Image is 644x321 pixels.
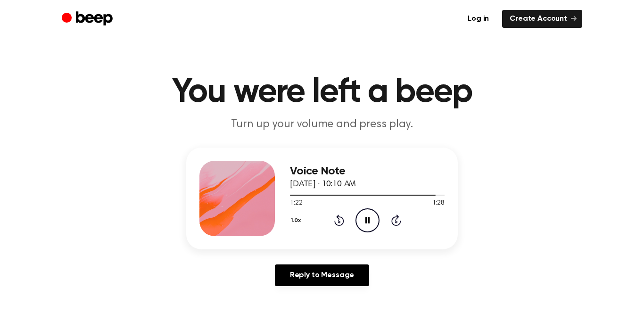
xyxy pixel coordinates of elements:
a: Create Account [502,10,582,28]
a: Beep [62,10,115,28]
p: Turn up your volume and press play. [141,117,503,132]
button: 1.0x [290,213,305,229]
span: 1:28 [432,198,445,208]
h3: Voice Note [290,165,445,178]
a: Log in [460,10,496,28]
h1: You were left a beep [81,75,563,109]
span: 1:22 [290,198,302,208]
a: Reply to Message [275,264,369,286]
span: [DATE] · 10:10 AM [290,180,356,189]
